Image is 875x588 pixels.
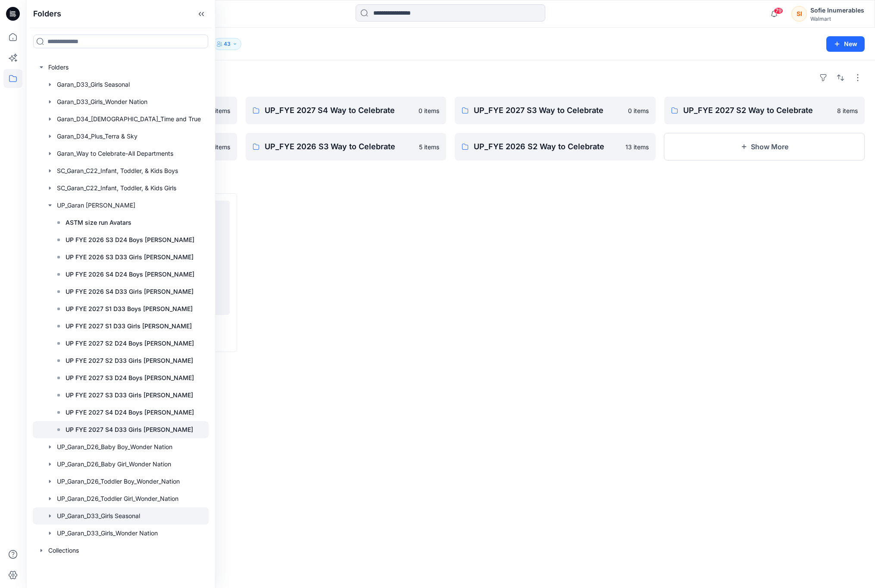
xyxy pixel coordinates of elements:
[66,355,193,366] p: UP FYE 2027 S2 D33 Girls [PERSON_NAME]
[419,142,439,151] p: 5 items
[246,133,447,160] a: UP_FYE 2026 S3 Way to Celebrate5 items
[826,36,865,52] button: New
[66,390,193,400] p: UP FYE 2027 S3 D33 Girls [PERSON_NAME]
[810,16,864,22] div: Walmart
[66,424,193,435] p: UP FYE 2027 S4 D33 Girls [PERSON_NAME]
[265,141,414,153] p: UP_FYE 2026 S3 Way to Celebrate
[628,106,649,115] p: 0 items
[791,6,807,22] div: SI
[210,142,230,151] p: 5 items
[36,174,865,185] h4: Styles
[206,106,230,115] p: 20 items
[419,106,439,115] p: 0 items
[66,338,194,349] p: UP FYE 2027 S2 D24 Boys [PERSON_NAME]
[224,39,231,49] p: 43
[66,235,194,245] p: UP FYE 2026 S3 D24 Boys [PERSON_NAME]
[66,286,194,297] p: UP FYE 2026 S4 D33 Girls [PERSON_NAME]
[213,38,241,50] button: 43
[265,104,414,116] p: UP_FYE 2027 S4 Way to Celebrate
[455,97,656,124] a: UP_FYE 2027 S3 Way to Celebrate0 items
[683,104,832,116] p: UP_FYE 2027 S2 Way to Celebrate
[66,407,194,418] p: UP FYE 2027 S4 D24 Boys [PERSON_NAME]
[474,141,620,153] p: UP_FYE 2026 S2 Way to Celebrate
[66,304,193,314] p: UP FYE 2027 S1 D33 Boys [PERSON_NAME]
[246,97,447,124] a: UP_FYE 2027 S4 Way to Celebrate0 items
[810,5,864,16] div: Sofie Inumerables
[625,142,649,151] p: 13 items
[66,321,192,331] p: UP FYE 2027 S1 D33 Girls [PERSON_NAME]
[66,217,131,228] p: ASTM size run Avatars
[837,106,858,115] p: 8 items
[774,7,783,14] span: 79
[66,252,194,262] p: UP FYE 2026 S3 D33 Girls [PERSON_NAME]
[664,97,865,124] a: UP_FYE 2027 S2 Way to Celebrate8 items
[474,104,623,116] p: UP_FYE 2027 S3 Way to Celebrate
[455,133,656,160] a: UP_FYE 2026 S2 Way to Celebrate13 items
[66,373,194,383] p: UP FYE 2027 S3 D24 Boys [PERSON_NAME]
[664,133,865,160] button: Show More
[66,269,194,280] p: UP FYE 2026 S4 D24 Boys [PERSON_NAME]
